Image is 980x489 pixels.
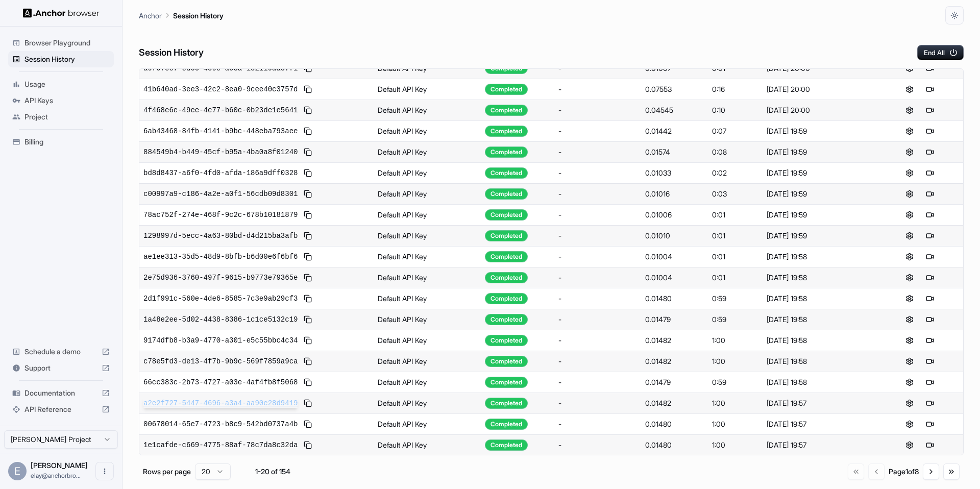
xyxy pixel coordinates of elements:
[24,363,97,373] span: Support
[485,335,528,346] div: Completed
[485,167,528,179] div: Completed
[143,314,298,325] span: 1a48e2ee-5d02-4438-8386-1c1ce5132c19
[143,377,298,387] span: 66cc383c-2b73-4727-a03e-4af4fb8f5068
[24,112,110,122] span: Project
[645,419,704,429] div: 0.01480
[8,385,114,401] div: Documentation
[712,419,758,429] div: 1:00
[712,168,758,178] div: 0:02
[767,356,872,366] div: [DATE] 19:58
[143,356,298,366] span: c78e5fd3-de13-4f7b-9b9c-569f7859a9ca
[558,126,637,136] div: -
[374,351,481,372] td: Default API Key
[8,401,114,418] div: API Reference
[24,388,97,398] span: Documentation
[767,231,872,241] div: [DATE] 19:59
[485,314,528,325] div: Completed
[485,272,528,283] div: Completed
[645,252,704,262] div: 0.01004
[558,356,637,366] div: -
[767,189,872,199] div: [DATE] 19:59
[712,84,758,94] div: 0:16
[24,137,110,147] span: Billing
[143,273,298,283] span: 2e75d936-3760-497f-9615-b9773e79365e
[24,95,110,106] span: API Keys
[143,398,298,408] span: a2e2f727-5447-4696-a3a4-aa90e28d9419
[767,147,872,157] div: [DATE] 19:59
[143,189,298,199] span: c00997a9-c186-4a2e-a0f1-56cdb09d8301
[139,10,224,21] nav: breadcrumb
[645,189,704,199] div: 0.01016
[485,146,528,158] div: Completed
[645,105,704,115] div: 0.04545
[24,79,110,89] span: Usage
[558,252,637,262] div: -
[712,314,758,325] div: 0:59
[767,335,872,346] div: [DATE] 19:58
[485,398,528,409] div: Completed
[645,335,704,346] div: 0.01482
[558,147,637,157] div: -
[143,467,191,477] p: Rows per page
[645,147,704,157] div: 0.01574
[558,294,637,304] div: -
[767,105,872,115] div: [DATE] 20:00
[374,141,481,162] td: Default API Key
[143,168,298,178] span: bd8d8437-a6f0-4fd0-afda-186a9dff0328
[485,419,528,430] div: Completed
[645,84,704,94] div: 0.07553
[558,335,637,346] div: -
[143,126,298,136] span: 6ab43468-84fb-4141-b9bc-448eba793aee
[95,462,114,480] button: Open menu
[485,84,528,95] div: Completed
[712,126,758,136] div: 0:07
[374,267,481,288] td: Default API Key
[767,419,872,429] div: [DATE] 19:57
[712,252,758,262] div: 0:01
[139,45,204,60] h6: Session History
[767,314,872,325] div: [DATE] 19:58
[645,273,704,283] div: 0.01004
[558,210,637,220] div: -
[143,231,298,241] span: 1298997d-5ecc-4a63-80bd-d4d215ba3afb
[645,210,704,220] div: 0.01006
[645,398,704,408] div: 0.01482
[645,314,704,325] div: 0.01479
[712,189,758,199] div: 0:03
[558,419,637,429] div: -
[139,10,162,21] p: Anchor
[645,294,704,304] div: 0.01480
[374,162,481,183] td: Default API Key
[485,293,528,304] div: Completed
[143,440,298,450] span: 1e1cafde-c669-4775-88af-78c7da8c32da
[712,231,758,241] div: 0:01
[558,398,637,408] div: -
[485,209,528,221] div: Completed
[558,314,637,325] div: -
[645,168,704,178] div: 0.01033
[485,126,528,137] div: Completed
[143,147,298,157] span: 884549b4-b449-45cf-b95a-4ba0a8f01240
[374,79,481,100] td: Default API Key
[558,440,637,450] div: -
[558,377,637,387] div: -
[712,440,758,450] div: 1:00
[712,147,758,157] div: 0:08
[143,105,298,115] span: 4f468e6e-49ee-4e77-b60c-0b23de1e5641
[767,377,872,387] div: [DATE] 19:58
[645,440,704,450] div: 0.01480
[374,183,481,204] td: Default API Key
[767,210,872,220] div: [DATE] 19:59
[8,92,114,109] div: API Keys
[8,344,114,360] div: Schedule a demo
[143,419,298,429] span: 00678014-65e7-4723-b8c9-542bd0737a4b
[712,294,758,304] div: 0:59
[374,413,481,434] td: Default API Key
[558,273,637,283] div: -
[645,377,704,387] div: 0.01479
[767,294,872,304] div: [DATE] 19:58
[889,467,919,477] div: Page 1 of 8
[143,252,298,262] span: ae1ee313-35d5-48d9-8bfb-b6d00e6f6bf6
[247,467,298,477] div: 1-20 of 154
[712,377,758,387] div: 0:59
